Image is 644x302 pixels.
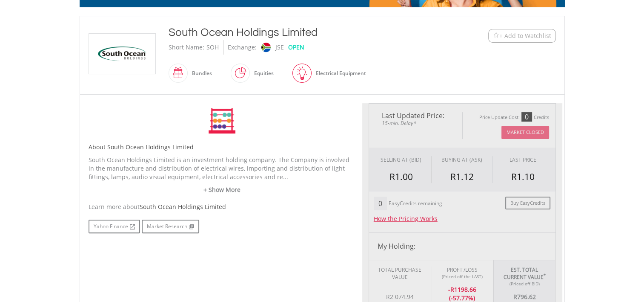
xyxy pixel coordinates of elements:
img: Watchlist [493,32,499,39]
div: JSE [275,40,284,55]
div: Short Name: [169,40,204,55]
div: Exchange: [228,40,257,55]
p: South Ocean Holdings Limited is an investment holding company. The Company is involved in the man... [89,156,356,181]
div: SOH [206,40,219,55]
a: + Show More [89,186,356,194]
div: South Ocean Holdings Limited [169,25,436,40]
div: Learn more about [89,203,356,211]
span: + Add to Watchlist [499,32,551,40]
img: jse.png [261,43,270,52]
img: EQU.ZA.SOH.png [90,34,154,74]
div: Electrical Equipment [312,63,366,84]
a: Yahoo Finance [89,220,140,233]
span: South Ocean Holdings Limited [140,203,226,211]
div: Bundles [188,63,212,84]
h5: About South Ocean Holdings Limited [89,143,356,151]
div: OPEN [288,40,304,55]
div: Equities [250,63,274,84]
button: Watchlist + Add to Watchlist [488,29,556,43]
a: Market Research [142,220,199,233]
